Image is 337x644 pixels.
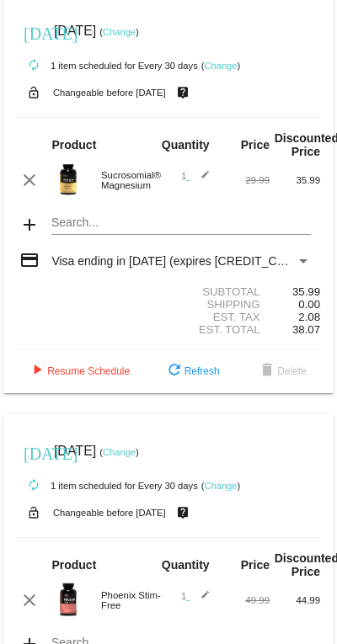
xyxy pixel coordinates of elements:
mat-icon: edit [190,590,210,610]
span: 2.08 [298,311,320,323]
button: Refresh [151,356,233,386]
mat-icon: autorenew [24,476,44,496]
div: Est. Total [168,323,270,336]
mat-icon: delete [257,361,277,381]
span: 38.07 [292,323,320,336]
span: Delete [257,365,307,377]
div: Shipping [168,298,270,311]
small: Changeable before [DATE] [53,88,166,98]
div: Est. Tax [168,311,270,323]
mat-icon: live_help [173,82,193,104]
strong: Product [51,138,96,152]
a: Change [103,27,136,37]
small: ( ) [201,481,241,491]
small: ( ) [201,61,241,71]
strong: Product [51,558,96,572]
small: ( ) [99,447,139,457]
mat-select: Payment Method [51,254,310,268]
mat-icon: clear [19,590,40,610]
small: 1 item scheduled for Every 30 days [17,481,198,491]
mat-icon: lock_open [24,82,44,104]
strong: Price [241,138,270,152]
div: 35.99 [270,175,320,185]
div: Phoenix Stim-Free [93,590,168,610]
mat-icon: edit [190,170,210,190]
mat-icon: refresh [164,361,185,381]
div: 44.99 [270,595,320,605]
div: 49.99 [219,595,270,605]
input: Search... [51,216,310,230]
img: magnesium-carousel-1.png [51,162,85,196]
small: ( ) [99,27,139,37]
div: Subtotal [168,285,270,298]
span: Resume Schedule [27,365,130,377]
span: 1 [181,171,210,181]
img: Image-1-Carousel-PhoenixSF-v3.0.png [51,583,85,616]
span: 0.00 [298,298,320,311]
small: Changeable before [DATE] [53,508,166,518]
mat-icon: play_arrow [27,361,47,381]
strong: Quantity [162,138,210,152]
mat-icon: lock_open [24,502,44,524]
a: Change [204,61,237,71]
strong: Quantity [162,558,210,572]
a: Change [103,447,136,457]
mat-icon: live_help [173,502,193,524]
small: 1 item scheduled for Every 30 days [17,61,198,71]
mat-icon: [DATE] [24,22,44,42]
div: 35.99 [270,285,320,298]
mat-icon: clear [19,170,40,190]
div: Sucrosomial® Magnesium [93,170,168,190]
mat-icon: [DATE] [24,442,44,462]
button: Delete [243,356,320,386]
span: 1 [181,591,210,601]
button: Resume Schedule [13,356,143,386]
mat-icon: add [19,215,40,235]
div: 29.99 [219,175,270,185]
a: Change [204,481,237,491]
strong: Price [241,558,270,572]
span: Refresh [164,365,220,377]
mat-icon: autorenew [24,56,44,76]
mat-icon: credit_card [19,250,40,270]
